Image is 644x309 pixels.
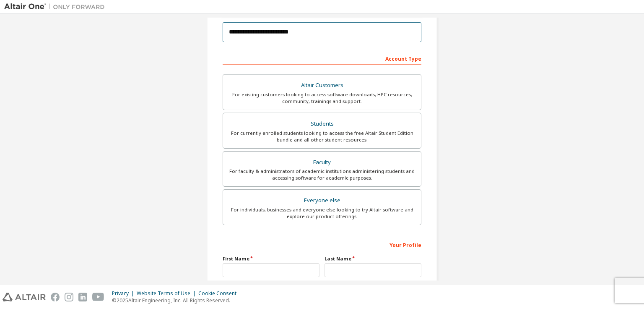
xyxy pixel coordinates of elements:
div: Everyone else [228,195,416,206]
div: Account Type [223,51,421,65]
p: © 2025 Altair Engineering, Inc. All Rights Reserved. [112,297,241,304]
div: Faculty [228,157,416,168]
div: For existing customers looking to access software downloads, HPC resources, community, trainings ... [228,91,416,105]
img: facebook.svg [51,293,60,301]
img: Altair One [4,3,109,11]
div: For individuals, businesses and everyone else looking to try Altair software and explore our prod... [228,206,416,220]
div: For currently enrolled students looking to access the free Altair Student Edition bundle and all ... [228,130,416,143]
label: First Name [223,255,319,262]
div: Your Profile [223,238,421,251]
div: Website Terms of Use [137,290,198,297]
img: linkedin.svg [78,293,87,301]
div: Cookie Consent [198,290,241,297]
div: Altair Customers [228,80,416,91]
img: instagram.svg [65,293,73,301]
div: Privacy [112,290,137,297]
div: Students [228,118,416,130]
label: Last Name [325,255,421,262]
div: For faculty & administrators of academic institutions administering students and accessing softwa... [228,168,416,181]
img: altair_logo.svg [3,293,46,301]
img: youtube.svg [92,293,104,301]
